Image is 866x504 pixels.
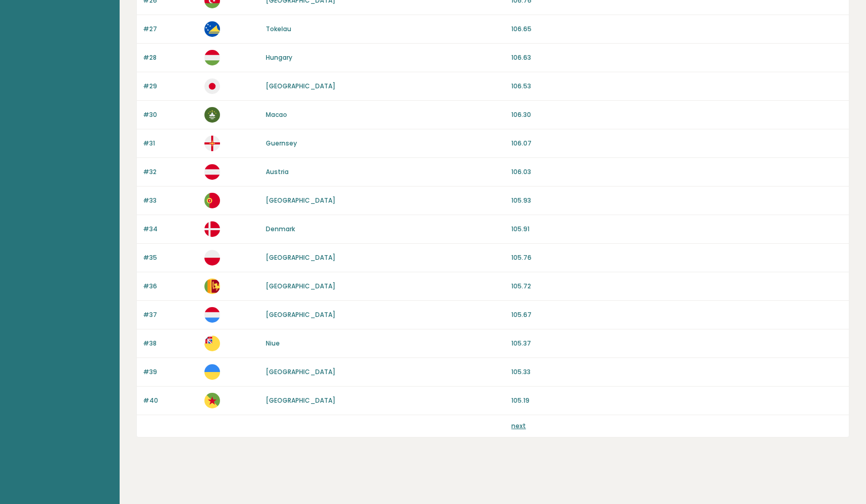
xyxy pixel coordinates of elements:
img: pt.svg [204,193,220,208]
img: jp.svg [204,78,220,94]
a: [GEOGRAPHIC_DATA] [266,367,335,376]
p: #37 [143,310,198,320]
a: [GEOGRAPHIC_DATA] [266,310,335,319]
p: 106.03 [511,167,843,177]
a: Niue [266,339,280,348]
p: #33 [143,196,198,205]
a: [GEOGRAPHIC_DATA] [266,396,335,405]
p: 105.19 [511,396,843,405]
p: 106.63 [511,53,843,62]
p: #39 [143,367,198,377]
img: pl.svg [204,250,220,266]
p: 106.53 [511,82,843,91]
a: [GEOGRAPHIC_DATA] [266,253,335,262]
p: #38 [143,339,198,348]
p: #40 [143,396,198,405]
p: 105.91 [511,224,843,234]
img: ua.svg [204,364,220,380]
p: #31 [143,139,198,148]
p: 105.76 [511,253,843,262]
p: #30 [143,110,198,120]
a: [GEOGRAPHIC_DATA] [266,196,335,205]
a: next [511,421,526,430]
a: [GEOGRAPHIC_DATA] [266,82,335,90]
p: 105.72 [511,282,843,291]
a: Guernsey [266,139,297,148]
p: #32 [143,167,198,177]
img: dk.svg [204,221,220,237]
a: Austria [266,167,289,176]
p: #34 [143,224,198,234]
img: hu.svg [204,50,220,65]
p: #29 [143,82,198,91]
a: [GEOGRAPHIC_DATA] [266,282,335,290]
a: Denmark [266,224,295,233]
p: 106.07 [511,139,843,148]
img: lk.svg [204,278,220,294]
img: at.svg [204,164,220,180]
p: 105.93 [511,196,843,205]
p: 105.67 [511,310,843,320]
a: Hungary [266,53,292,62]
p: 105.33 [511,367,843,377]
p: #28 [143,53,198,62]
p: 106.30 [511,110,843,120]
img: nu.svg [204,336,220,351]
p: #35 [143,253,198,262]
p: 105.37 [511,339,843,348]
img: tk.svg [204,21,220,37]
p: #36 [143,282,198,291]
a: Macao [266,110,287,119]
img: mo.svg [204,107,220,123]
img: lu.svg [204,307,220,323]
a: Tokelau [266,24,291,33]
p: 106.65 [511,24,843,34]
img: gg.svg [204,136,220,151]
img: gf.svg [204,393,220,408]
p: #27 [143,24,198,34]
